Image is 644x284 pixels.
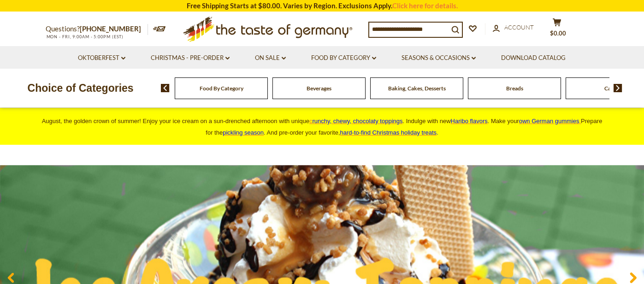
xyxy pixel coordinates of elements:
[151,53,230,63] a: Christmas - PRE-ORDER
[200,85,243,92] a: Food By Category
[392,1,458,10] a: Click here for details.
[504,24,534,31] span: Account
[451,118,488,124] a: Haribo flavors
[388,85,446,92] a: Baking, Cakes, Desserts
[340,129,437,136] a: hard-to-find Christmas holiday treats
[78,53,125,63] a: Oktoberfest
[614,84,622,92] img: next arrow
[312,118,402,124] span: runchy, chewy, chocolaty toppings
[307,85,331,92] a: Beverages
[255,53,286,63] a: On Sale
[309,118,403,124] a: crunchy, chewy, chocolaty toppings
[550,30,566,37] span: $0.00
[506,85,523,92] a: Breads
[493,23,534,33] a: Account
[311,53,376,63] a: Food By Category
[402,53,476,63] a: Seasons & Occasions
[340,129,438,136] span: .
[604,85,620,92] a: Candy
[161,84,170,92] img: previous arrow
[42,118,603,136] span: August, the golden crown of summer! Enjoy your ice cream on a sun-drenched afternoon with unique ...
[501,53,566,63] a: Download Catalog
[519,118,579,124] span: own German gummies
[80,24,141,33] a: [PHONE_NUMBER]
[223,129,264,136] a: pickling season
[544,18,571,41] button: $0.00
[519,118,581,124] a: own German gummies.
[46,34,124,39] span: MON - FRI, 9:00AM - 5:00PM (EST)
[46,23,148,35] p: Questions?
